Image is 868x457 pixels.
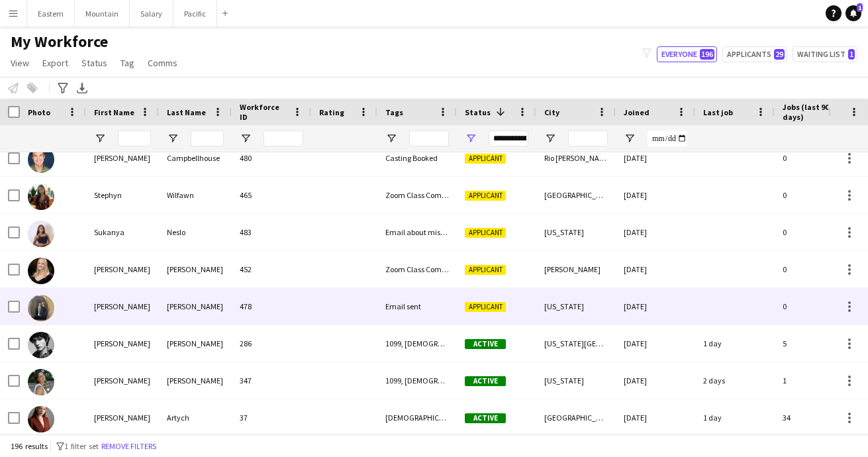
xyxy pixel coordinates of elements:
div: 0 [775,214,861,250]
button: Open Filter Menu [624,132,636,144]
button: Everyone196 [657,46,717,62]
span: Joined [624,107,650,117]
input: Last Name Filter Input [191,130,224,146]
div: 286 [232,325,311,362]
img: Sundy Zimmermann [28,258,54,284]
div: [DATE] [616,362,695,399]
div: [DATE] [616,140,695,176]
span: Tags [385,107,403,117]
div: 347 [232,362,311,399]
a: Tag [115,54,140,72]
span: Active [465,376,506,386]
div: [DATE] [616,177,695,213]
span: 196 [700,49,714,60]
div: [DEMOGRAPHIC_DATA], [US_STATE], Northeast, Travel Team, W2 [377,399,457,436]
span: First Name [94,107,134,117]
span: 1 [848,49,855,60]
span: Applicant [465,154,506,164]
div: Casting Booked [377,140,457,176]
div: 34 [775,399,861,436]
button: Open Filter Menu [167,132,179,144]
div: [PERSON_NAME] [86,140,159,176]
img: Addison Stender [28,332,54,358]
div: 465 [232,177,311,213]
button: Open Filter Menu [94,132,106,144]
div: Wilfawn [159,177,232,213]
div: [GEOGRAPHIC_DATA] [536,399,616,436]
span: Applicant [465,228,506,238]
span: Last Name [167,107,206,117]
img: Ryan Campbellhouse [28,146,54,173]
button: Mountain [75,1,130,26]
div: [DATE] [616,214,695,250]
span: Export [42,57,68,69]
button: Pacific [173,1,217,26]
span: 29 [774,49,785,60]
div: 480 [232,140,311,176]
div: Campbellhouse [159,140,232,176]
span: My Workforce [11,32,108,52]
span: Active [465,413,506,423]
span: 1 filter set [64,441,99,451]
input: First Name Filter Input [118,130,151,146]
span: Applicant [465,302,506,312]
div: Rio [PERSON_NAME] [536,140,616,176]
img: victor Vandenbroek [28,295,54,321]
span: Photo [28,107,50,117]
img: Adeline Van Buskirk [28,369,54,395]
div: 483 [232,214,311,250]
div: [US_STATE][GEOGRAPHIC_DATA] [536,325,616,362]
div: 1 day [695,399,775,436]
div: 0 [775,140,861,176]
app-action-btn: Advanced filters [55,80,71,96]
div: 1 [775,362,861,399]
div: [PERSON_NAME] [159,251,232,287]
div: 2 days [695,362,775,399]
app-action-btn: Export XLSX [74,80,90,96]
div: Stephyn [86,177,159,213]
span: Jobs (last 90 days) [783,102,837,122]
span: Applicant [465,191,506,201]
div: Zoom Class Completed [377,251,457,287]
div: Artych [159,399,232,436]
a: Comms [142,54,183,72]
div: Neslo [159,214,232,250]
div: [US_STATE] [536,288,616,325]
div: 1 day [695,325,775,362]
a: Export [37,54,73,72]
div: 0 [775,288,861,325]
button: Open Filter Menu [240,132,252,144]
div: [PERSON_NAME] [159,288,232,325]
span: Status [465,107,491,117]
button: Open Filter Menu [544,132,556,144]
input: City Filter Input [568,130,608,146]
span: Rating [319,107,344,117]
div: [DATE] [616,251,695,287]
span: Tag [121,57,134,69]
a: Status [76,54,113,72]
div: [PERSON_NAME] [86,362,159,399]
div: 5 [775,325,861,362]
div: 1099, [DEMOGRAPHIC_DATA], [US_STATE], Northeast [377,325,457,362]
button: Applicants29 [722,46,787,62]
span: View [11,57,29,69]
span: Applicant [465,265,506,275]
button: Eastern [27,1,75,26]
div: [PERSON_NAME] [86,251,159,287]
div: [PERSON_NAME] [86,288,159,325]
button: Salary [130,1,173,26]
div: Email sent [377,288,457,325]
div: [GEOGRAPHIC_DATA] [536,177,616,213]
div: [US_STATE] [536,362,616,399]
div: 452 [232,251,311,287]
img: Sukanya Neslo [28,221,54,247]
div: Email about missing information [377,214,457,250]
input: Joined Filter Input [648,130,687,146]
span: Active [465,339,506,349]
a: 1 [845,5,861,21]
span: Comms [148,57,177,69]
div: Zoom Class Completed [377,177,457,213]
div: 0 [775,251,861,287]
div: [DATE] [616,325,695,362]
span: Last job [703,107,733,117]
